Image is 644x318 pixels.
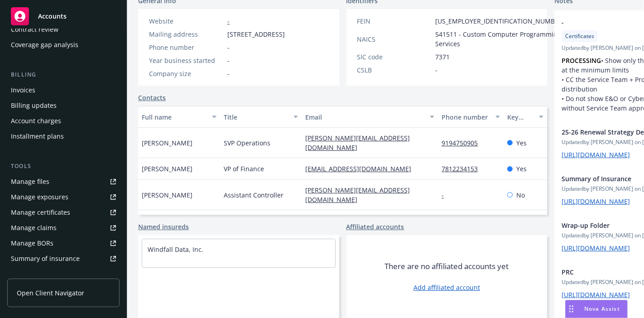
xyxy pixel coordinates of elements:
[438,106,503,128] button: Phone number
[305,134,410,152] a: [PERSON_NAME][EMAIL_ADDRESS][DOMAIN_NAME]
[220,106,302,128] button: Title
[149,16,224,26] div: Website
[357,65,432,75] div: CSLB
[507,112,533,122] div: Key contact
[7,98,120,113] a: Billing updates
[7,38,120,52] a: Coverage gap analysis
[138,222,189,231] a: Named insureds
[566,300,577,318] div: Drag to move
[7,236,120,251] a: Manage BORs
[227,17,230,25] a: -
[442,164,485,173] a: 7812234153
[138,93,166,102] a: Contacts
[149,69,224,78] div: Company size
[436,65,438,75] span: -
[224,112,288,122] div: Title
[138,106,220,128] button: Full name
[148,245,203,254] a: Windfall Data, Inc.
[7,83,120,97] a: Invoices
[7,174,120,189] a: Manage files
[562,56,601,65] strong: PROCESSING
[357,34,432,44] div: NAICS
[516,190,525,200] span: No
[142,164,192,173] span: [PERSON_NAME]
[7,205,120,220] a: Manage certificates
[142,112,207,122] div: Full name
[7,70,120,79] div: Billing
[149,29,224,39] div: Mailing address
[565,300,628,318] button: Nova Assist
[11,251,80,266] div: Summary of insurance
[565,32,594,40] span: Certificates
[17,288,84,298] span: Open Client Navigator
[516,138,527,148] span: Yes
[224,138,270,148] span: SVP Operations
[7,4,120,29] a: Accounts
[11,174,49,189] div: Manage files
[7,162,120,171] div: Tools
[305,112,424,122] div: Email
[346,222,404,231] a: Affiliated accounts
[11,236,53,251] div: Manage BORs
[11,129,64,144] div: Installment plans
[7,221,120,235] a: Manage claims
[357,16,432,26] div: FEIN
[227,69,230,78] span: -
[436,52,450,62] span: 7371
[11,98,57,113] div: Billing updates
[227,43,230,52] span: -
[562,197,630,206] a: [URL][DOMAIN_NAME]
[227,56,230,65] span: -
[562,150,630,159] a: [URL][DOMAIN_NAME]
[413,283,480,292] a: Add affiliated account
[436,29,565,48] span: 541511 - Custom Computer Programming Services
[11,114,61,128] div: Account charges
[11,221,57,235] div: Manage claims
[142,138,192,148] span: [PERSON_NAME]
[7,114,120,128] a: Account charges
[442,112,490,122] div: Phone number
[384,261,509,272] span: There are no affiliated accounts yet
[224,190,284,200] span: Assistant Controller
[38,13,67,20] span: Accounts
[436,16,565,26] span: [US_EMPLOYER_IDENTIFICATION_NUMBER]
[7,190,120,204] a: Manage exposures
[305,186,410,204] a: [PERSON_NAME][EMAIL_ADDRESS][DOMAIN_NAME]
[149,56,224,65] div: Year business started
[7,251,120,266] a: Summary of insurance
[305,164,418,173] a: [EMAIL_ADDRESS][DOMAIN_NAME]
[227,29,285,39] span: [STREET_ADDRESS]
[11,83,35,97] div: Invoices
[357,52,432,62] div: SIC code
[584,305,620,313] span: Nova Assist
[11,22,58,37] div: Contract review
[302,106,438,128] button: Email
[442,139,485,147] a: 9194750905
[149,43,224,52] div: Phone number
[442,191,451,199] a: -
[516,164,527,173] span: Yes
[7,22,120,37] a: Contract review
[11,205,70,220] div: Manage certificates
[562,290,630,299] a: [URL][DOMAIN_NAME]
[11,190,68,204] div: Manage exposures
[7,129,120,144] a: Installment plans
[562,244,630,252] a: [URL][DOMAIN_NAME]
[224,164,264,173] span: VP of Finance
[11,38,78,52] div: Coverage gap analysis
[504,106,547,128] button: Key contact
